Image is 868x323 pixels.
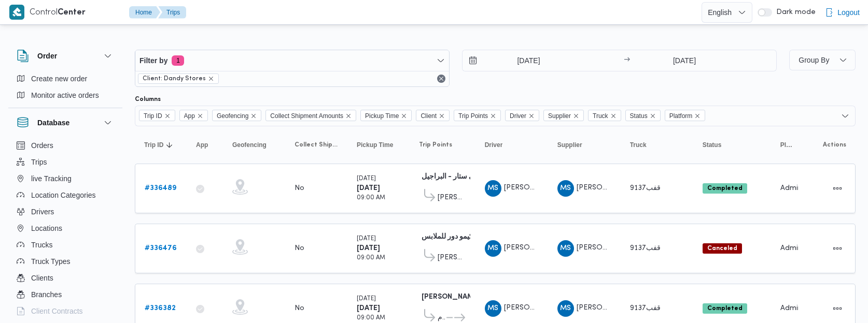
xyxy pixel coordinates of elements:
[458,110,488,122] span: Trip Points
[510,110,526,122] span: Driver
[9,5,24,20] img: X8yXhbKr1z7QwAAAABJRU5ErkJggg==
[144,141,163,149] span: Trip ID; Sorted in descending order
[694,113,701,119] button: Remove Platform from selection in this group
[357,245,380,252] b: [DATE]
[295,184,304,193] div: No
[703,141,722,149] span: Status
[422,233,491,240] b: مصنع كيمو دور للملابس
[12,203,118,220] button: Drivers
[12,253,118,270] button: Truck Types
[8,70,122,108] div: Order
[172,55,184,66] span: 1 active filters
[12,220,118,237] button: Locations
[208,76,214,82] button: remove selected entity
[438,252,466,264] span: [PERSON_NAME] العباسية
[212,110,261,121] span: Geofencing
[12,87,118,104] button: Monitor active orders
[703,183,747,194] span: Completed
[357,176,376,182] small: [DATE]
[780,245,802,252] span: Admin
[31,89,99,101] span: Monitor active orders
[528,113,535,119] button: Remove Driver from selection in this group
[829,300,846,317] button: Actions
[357,255,385,261] small: 09:00 AM
[140,137,181,153] button: Trip IDSorted in descending order
[357,296,376,302] small: [DATE]
[422,293,507,300] b: [PERSON_NAME] العباسية
[12,70,118,87] button: Create new order
[295,141,338,149] span: Collect Shipment Amounts
[625,110,661,121] span: Status
[703,243,742,254] span: Canceled
[357,315,385,321] small: 09:00 AM
[12,187,118,203] button: Location Categories
[421,110,437,122] span: Client
[345,113,352,119] button: Remove Collect Shipment Amounts from selection in this group
[357,236,376,242] small: [DATE]
[12,270,118,286] button: Clients
[135,50,449,71] button: Filter by1 active filters
[145,182,176,195] a: #336489
[633,50,736,71] input: Press the down key to open a popover containing a calendar.
[37,116,69,129] h3: Database
[228,137,280,153] button: Geofencing
[438,192,466,204] span: [PERSON_NAME] العباسية
[548,110,571,122] span: Supplier
[776,137,799,153] button: Platform
[184,110,195,122] span: App
[232,141,267,149] span: Geofencing
[250,113,257,119] button: Remove Geofencing from selection in this group
[12,237,118,253] button: Trucks
[145,305,176,312] b: # 336382
[630,141,647,149] span: Truck
[129,6,160,19] button: Home
[707,185,743,192] b: Completed
[12,170,118,187] button: live Tracking
[485,141,503,149] span: Driver
[217,110,248,122] span: Geofencing
[837,6,860,19] span: Logout
[357,305,380,312] b: [DATE]
[31,288,62,301] span: Branches
[135,95,161,104] label: Columns
[12,286,118,303] button: Branches
[669,110,693,122] span: Platform
[577,304,715,311] span: [PERSON_NAME] الدين [PERSON_NAME]
[487,180,498,197] span: MS
[553,137,615,153] button: Supplier
[17,116,114,129] button: Database
[789,50,856,70] button: Group By
[823,141,846,149] span: Actions
[192,137,218,153] button: App
[31,239,52,251] span: Trucks
[435,72,447,85] button: Remove
[31,305,83,317] span: Client Contracts
[139,110,175,121] span: Trip ID
[829,180,846,197] button: Actions
[401,113,407,119] button: Remove Pickup Time from selection in this group
[573,113,579,119] button: Remove Supplier from selection in this group
[31,205,54,218] span: Drivers
[197,113,203,119] button: Remove App from selection in this group
[780,141,794,149] span: Platform
[31,172,72,185] span: live Tracking
[707,245,737,252] b: Canceled
[487,240,498,257] span: MS
[560,300,571,317] span: MS
[145,302,176,315] a: #336382
[419,141,452,149] span: Trip Points
[12,154,118,170] button: Trips
[841,112,849,120] button: Open list of options
[557,300,574,317] div: Muhammad Slah Aldin Said Muhammad
[144,110,162,122] span: Trip ID
[626,137,688,153] button: Truck
[772,8,816,17] span: Dark mode
[58,9,86,17] b: Center
[31,72,87,85] span: Create new order
[799,56,829,64] span: Group By
[145,185,176,192] b: # 336489
[485,180,501,197] div: Muhammad Slah Aldin Said Muhammad
[707,305,743,312] b: Completed
[422,173,480,180] b: جى ستار - البراجيل
[557,180,574,197] div: Muhammad Slah Aldin Said Muhammad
